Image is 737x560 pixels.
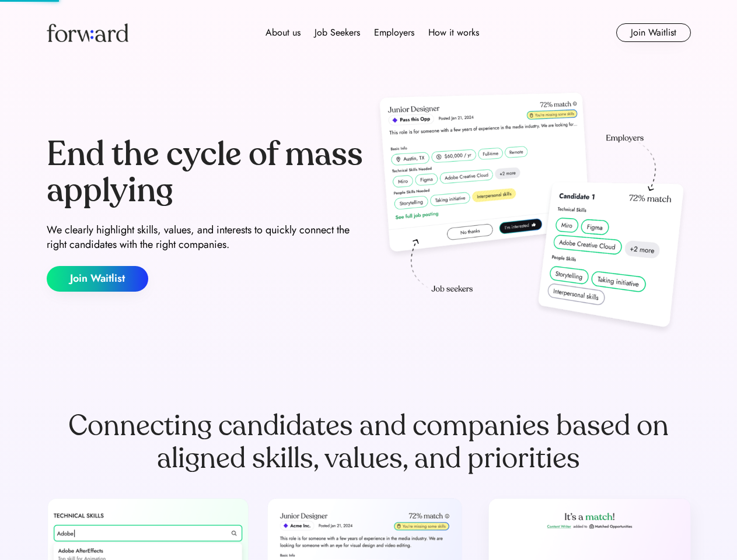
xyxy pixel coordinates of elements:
div: Connecting candidates and companies based on aligned skills, values, and priorities [47,409,691,475]
img: hero-image.png [373,89,691,339]
div: We clearly highlight skills, values, and interests to quickly connect the right candidates with t... [47,223,364,252]
div: Job Seekers [315,26,360,40]
button: Join Waitlist [47,266,148,292]
button: Join Waitlist [616,23,691,42]
div: Employers [374,26,414,40]
div: How it works [428,26,479,40]
div: About us [266,26,301,40]
div: End the cycle of mass applying [47,136,364,208]
img: Forward logo [47,23,128,42]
